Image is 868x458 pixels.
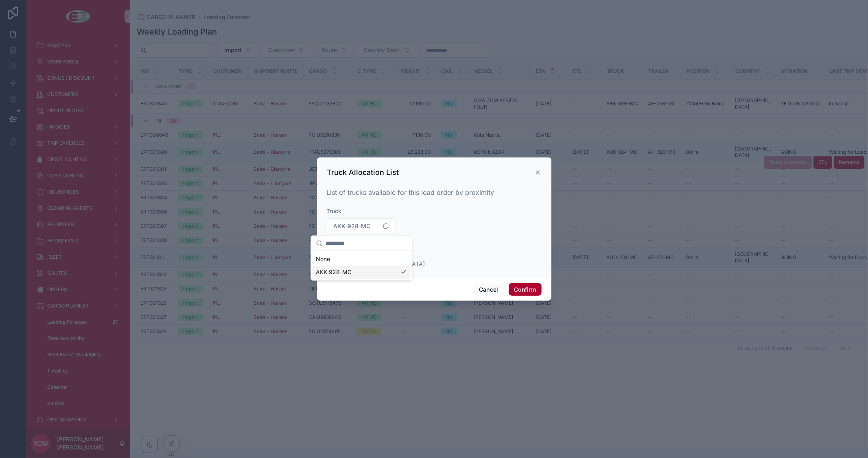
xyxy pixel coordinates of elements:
[327,207,342,214] span: Truck
[327,218,396,234] button: Select Button
[509,283,541,296] button: Confirm
[311,251,412,280] div: Suggestions
[313,253,410,266] div: None
[327,188,494,196] span: List of trucks available for this load order by proximity
[316,268,352,276] span: AKK-928-MC
[334,222,371,230] span: AKK-928-MC
[474,283,504,296] button: Cancel
[327,168,399,177] h3: Truck Allocation List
